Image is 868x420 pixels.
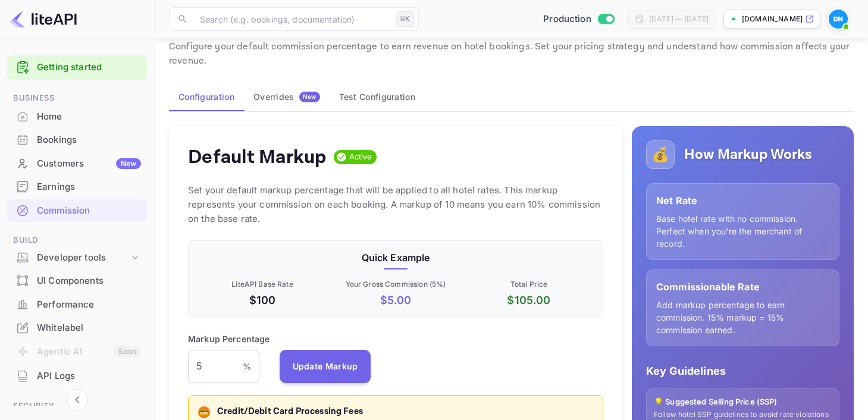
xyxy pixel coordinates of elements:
div: Commission [37,204,141,218]
div: UI Components [7,269,147,293]
a: Earnings [7,175,147,198]
p: Credit/Debit Card Processing Fees [217,405,593,419]
div: Whitelabel [37,321,141,335]
input: Search (e.g. bookings, documentation) [193,7,391,31]
p: [DOMAIN_NAME] [742,14,803,24]
div: Bookings [37,133,141,147]
button: Collapse navigation [67,389,88,410]
div: Bookings [7,128,147,152]
a: Bookings [7,128,147,151]
p: LiteAPI Base Rate [198,279,327,290]
a: CustomersNew [7,152,147,174]
div: Whitelabel [7,316,147,340]
div: Earnings [7,175,147,199]
div: API Logs [37,369,141,383]
div: Performance [7,293,147,316]
img: LiteAPI logo [10,10,77,29]
a: Performance [7,293,147,315]
p: $ 105.00 [465,292,593,308]
a: Whitelabel [7,316,147,338]
a: UI Components [7,269,147,292]
p: Quick Example [198,250,593,265]
div: Switch to Sandbox mode [538,12,619,26]
button: Test Configuration [330,83,425,111]
div: Developer tools [7,247,147,268]
p: % [243,360,251,372]
div: [DATE] — [DATE] [649,14,709,24]
div: UI Components [37,274,141,288]
h4: Default Markup [188,145,327,169]
input: 0 [188,350,243,383]
div: New [116,158,141,169]
a: API Logs [7,365,147,387]
p: Commissionable Rate [656,280,829,294]
div: Developer tools [37,251,129,265]
p: Add markup percentage to earn commission. 15% markup = 15% commission earned. [656,299,829,336]
span: New [299,93,320,101]
span: Active [344,151,377,163]
div: Earnings [37,180,141,194]
div: API Logs [7,365,147,388]
div: Performance [37,298,141,312]
p: 💳 [199,407,208,418]
p: Configure your default commission percentage to earn revenue on hotel bookings. Set your pricing ... [169,40,854,68]
p: 💰 [651,144,669,165]
span: Security [7,400,147,413]
div: Customers [37,157,141,171]
a: Getting started [37,61,141,74]
p: $ 5.00 [331,292,460,308]
a: Commission [7,199,147,221]
span: Production [543,12,591,26]
p: Markup Percentage [188,333,270,345]
div: Commission [7,199,147,222]
button: Configuration [169,83,244,111]
span: Build [7,234,147,247]
p: Set your default markup percentage that will be applied to all hotel rates. This markup represent... [188,183,603,226]
p: Total Price [465,279,593,290]
div: Overrides [253,92,320,102]
div: Home [7,105,147,128]
a: Home [7,105,147,127]
button: Update Markup [280,350,371,383]
h5: How Markup Works [684,145,812,164]
p: 💡 Suggested Selling Price (SSP) [654,396,832,408]
div: Home [37,110,141,124]
span: Business [7,92,147,105]
p: Net Rate [656,193,829,208]
p: $100 [198,292,327,308]
p: Key Guidelines [646,363,839,379]
p: Your Gross Commission ( 5 %) [331,279,460,290]
div: Getting started [7,55,147,80]
div: CustomersNew [7,152,147,175]
img: Dominic Newboult [829,10,848,29]
div: ⌘K [396,11,414,27]
p: Base hotel rate with no commission. Perfect when you're the merchant of record. [656,212,829,250]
